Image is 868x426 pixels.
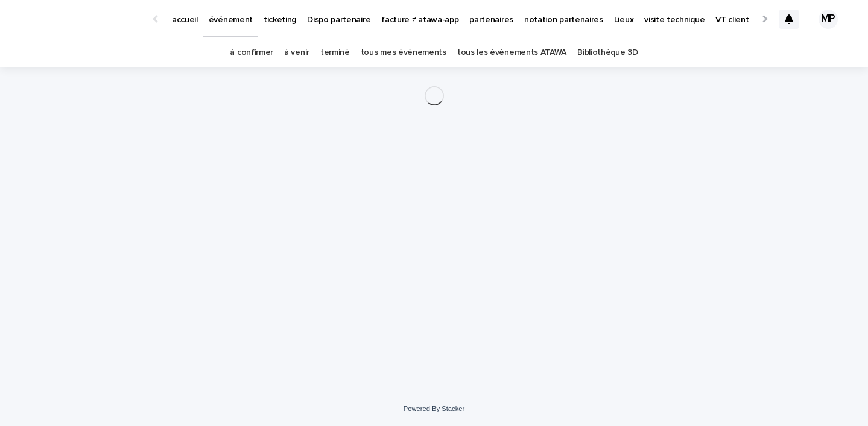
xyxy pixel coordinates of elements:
a: à venir [284,39,309,67]
a: Powered By Stacker [404,405,464,412]
a: Bibliothèque 3D [577,39,638,67]
a: tous mes événements [361,39,446,67]
a: terminé [320,39,350,67]
a: à confirmer [230,39,273,67]
a: tous les événements ATAWA [457,39,566,67]
div: MP [819,10,838,29]
img: Ls34BcGeRexTGTNfXpUC [24,7,141,31]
